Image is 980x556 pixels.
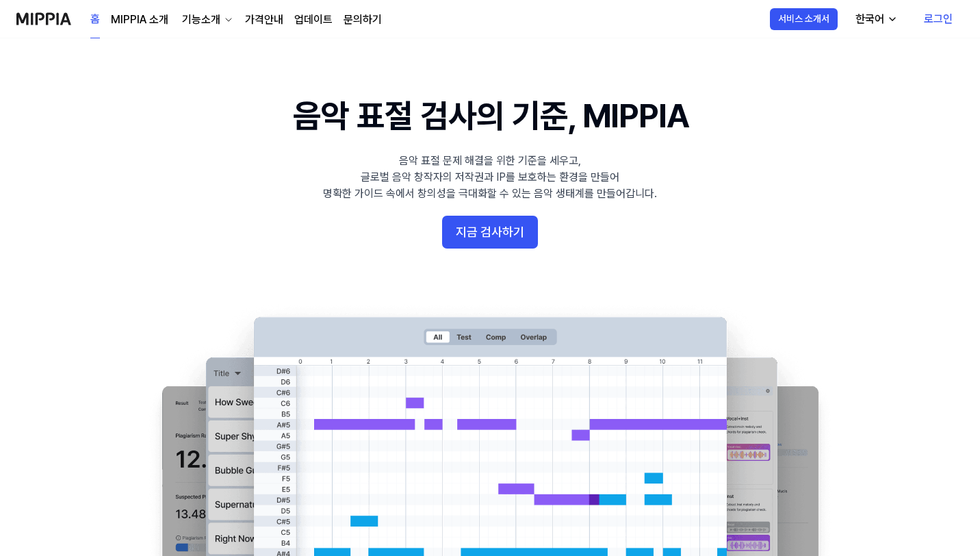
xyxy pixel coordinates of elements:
[111,12,168,28] a: MIPPIA 소개
[442,216,538,249] button: 지금 검사하기
[770,8,838,30] button: 서비스 소개서
[323,153,657,202] div: 음악 표절 문제 해결을 위한 기준을 세우고, 글로벌 음악 창작자의 저작권과 IP를 보호하는 환경을 만들어 명확한 가이드 속에서 창의성을 극대화할 수 있는 음악 생태계를 만들어...
[344,12,382,28] a: 문의하기
[293,93,688,139] h1: 음악 표절 검사의 기준, MIPPIA
[90,1,100,38] a: 홈
[245,12,283,28] a: 가격안내
[294,12,333,28] a: 업데이트
[179,12,223,28] div: 기능소개
[844,5,906,33] button: 한국어
[179,12,234,28] button: 기능소개
[853,11,887,27] div: 한국어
